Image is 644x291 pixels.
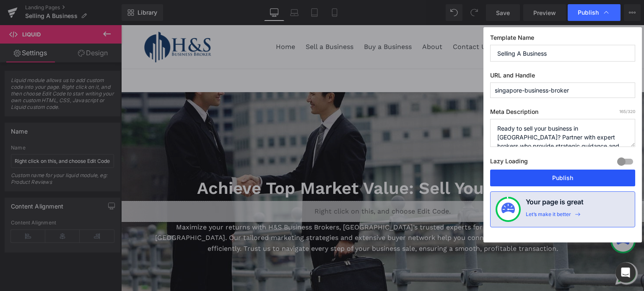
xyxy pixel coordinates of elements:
img: H&S Business Broker [23,6,90,37]
div: Open WhatsApp chat [492,235,519,262]
p: Maximize your returns with H&S Business Brokers, [GEOGRAPHIC_DATA]’s trusted experts for those lo... [29,197,493,229]
label: URL and Handle [490,72,635,82]
a: Contact Us [327,15,372,28]
span: 165 [619,109,626,114]
span: Publish [578,9,599,16]
a: Send a message via WhatsApp [492,235,519,262]
button: Publish [490,170,635,186]
a: About [297,15,325,28]
span: /320 [619,109,635,114]
a: Sell a Business [180,15,236,28]
div: Let’s make it better [526,211,571,222]
span: Buy a Business [243,18,291,26]
img: onboarding-status.svg [501,203,515,216]
span: Contact Us [332,18,368,26]
div: Open Intercom Messenger [615,263,636,283]
span: Sell a Business [184,18,232,26]
h4: Your page is great [526,197,584,211]
a: Home [151,15,178,28]
label: Template Name [490,34,635,45]
label: Meta Description [490,108,635,119]
span: Home [155,18,174,26]
a: Buy a Business [239,15,295,28]
span: About [301,18,321,26]
label: Lazy Loading [490,156,528,170]
textarea: Ready to sell your business in [GEOGRAPHIC_DATA]? Partner with expert brokers who provide strateg... [490,119,635,147]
